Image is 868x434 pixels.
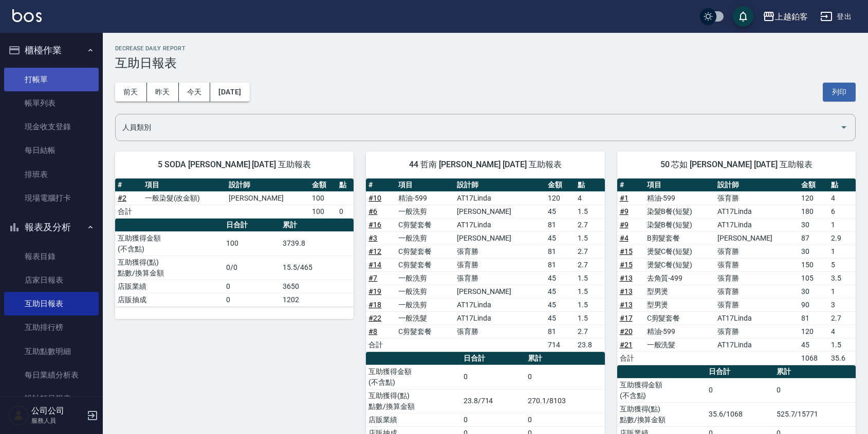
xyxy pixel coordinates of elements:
a: 互助日報表 [4,292,99,315]
td: 0 [774,378,856,402]
td: 互助獲得金額 (不含點) [617,378,707,402]
td: 店販業績 [366,413,461,426]
td: 15.5/465 [280,255,354,280]
td: 0 [224,293,280,306]
td: 染髮B餐(短髮) [644,205,715,218]
button: 櫃檯作業 [4,37,99,64]
td: [PERSON_NAME] [226,191,309,205]
a: #12 [368,247,381,255]
td: 1202 [280,293,354,306]
td: C剪髮套餐 [396,218,454,231]
td: 張育勝 [715,271,798,285]
table: a dense table [115,219,354,307]
td: 精油-599 [396,191,454,205]
td: B剪髮套餐 [644,231,715,245]
td: 4 [828,191,856,205]
td: 張育勝 [715,325,798,338]
td: 張育勝 [454,325,545,338]
td: 120 [545,191,575,205]
a: #7 [368,274,377,282]
td: 互助獲得金額 (不含點) [366,365,461,389]
td: 0 [706,378,774,402]
th: # [366,179,396,192]
td: [PERSON_NAME] [715,231,798,245]
th: 設計師 [226,179,309,192]
p: 服務人員 [31,416,84,425]
a: 互助排行榜 [4,315,99,339]
td: AT17Linda [454,191,545,205]
a: #14 [368,261,381,269]
td: 1.5 [575,298,605,311]
h5: 公司公司 [31,406,84,416]
a: #10 [368,194,381,202]
span: 44 哲南 [PERSON_NAME] [DATE] 互助報表 [378,160,592,170]
button: 報表及分析 [4,214,99,241]
a: #13 [620,287,633,295]
td: 100 [309,191,337,205]
a: 現場電腦打卡 [4,186,99,210]
td: 型男燙 [644,285,715,298]
td: 互助獲得金額 (不含點) [115,231,224,255]
td: 5 [828,258,856,271]
table: a dense table [115,179,354,219]
td: AT17Linda [715,205,798,218]
td: 6 [828,205,856,218]
td: 35.6/1068 [706,402,774,426]
td: 2.7 [575,258,605,271]
td: 1.5 [575,231,605,245]
td: 45 [545,298,575,311]
td: 90 [799,298,828,311]
a: #13 [620,301,633,309]
td: 23.8/714 [461,389,525,413]
td: [PERSON_NAME] [454,205,545,218]
td: 270.1/8103 [525,389,605,413]
td: 120 [799,191,828,205]
td: 45 [545,271,575,285]
td: AT17Linda [715,218,798,231]
th: 金額 [799,179,828,192]
a: 每日結帳 [4,139,99,162]
td: 120 [799,325,828,338]
th: 項目 [644,179,715,192]
a: #3 [368,234,377,242]
td: 一般洗剪 [396,205,454,218]
td: 4 [575,191,605,205]
td: 150 [799,258,828,271]
a: #13 [620,274,633,282]
a: #1 [620,194,629,202]
td: 互助獲得(點) 點數/換算金額 [115,255,224,280]
td: 2.7 [575,325,605,338]
th: 日合計 [706,365,774,379]
td: 525.7/15771 [774,402,856,426]
td: 精油-599 [644,325,715,338]
td: 100 [224,231,280,255]
th: 點 [828,179,856,192]
td: 45 [799,338,828,351]
td: 一般洗剪 [396,271,454,285]
td: 3650 [280,280,354,293]
div: 上越鉑客 [775,10,808,23]
a: #9 [620,207,629,215]
a: #2 [118,194,126,202]
td: 0 [525,413,605,426]
button: 昨天 [147,83,179,102]
td: 1.5 [575,271,605,285]
a: #15 [620,247,633,255]
a: 現金收支登錄 [4,115,99,139]
td: 105 [799,271,828,285]
td: 81 [545,218,575,231]
button: save [733,6,753,27]
td: 1 [828,218,856,231]
td: 染髮B餐(短髮) [644,218,715,231]
td: 3739.8 [280,231,354,255]
a: #16 [368,221,381,229]
td: 張育勝 [715,298,798,311]
td: C剪髮套餐 [396,245,454,258]
td: 型男燙 [644,298,715,311]
a: 設計師日報表 [4,387,99,410]
td: [PERSON_NAME] [454,285,545,298]
th: 設計師 [454,179,545,192]
td: 1.5 [575,285,605,298]
button: 前天 [115,83,147,102]
td: 81 [545,258,575,271]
